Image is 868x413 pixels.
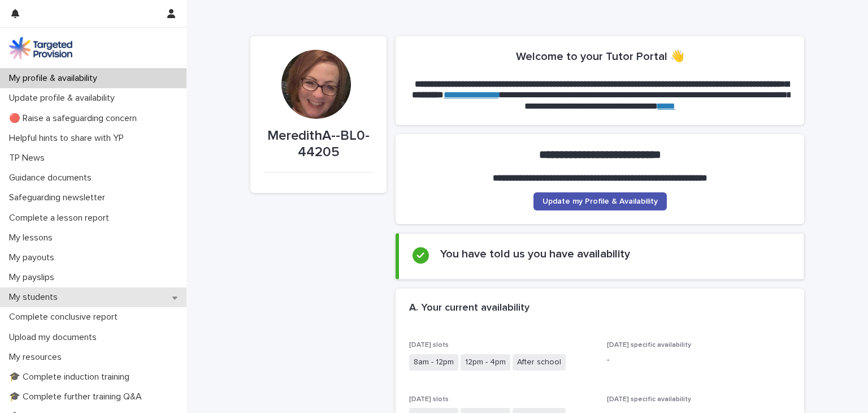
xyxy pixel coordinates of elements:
p: My students [5,292,67,303]
span: 12pm - 4pm [461,354,510,371]
p: My payouts [5,252,63,263]
p: My profile & availability [5,73,106,84]
p: Helpful hints to share with YP [5,133,133,144]
p: My resources [5,352,71,363]
span: [DATE] slots [409,396,449,403]
span: [DATE] slots [409,342,449,349]
span: Update my Profile & Availability [542,197,658,205]
p: MeredithA--BL0-44205 [264,128,373,161]
p: My payslips [5,272,63,283]
p: Safeguarding newsletter [5,192,114,203]
p: Complete conclusive report [5,312,127,322]
p: 🎓 Complete further training Q&A [5,392,151,402]
p: Update profile & availability [5,93,124,104]
p: TP News [5,153,54,164]
a: Update my Profile & Availability [533,192,667,210]
h2: You have told us you have availability [440,247,630,261]
span: After school [513,354,566,371]
span: [DATE] specific availability [607,342,691,349]
h2: A. Your current availability [409,302,530,315]
p: Upload my documents [5,332,106,343]
p: 🔴 Raise a safeguarding concern [5,113,146,124]
span: [DATE] specific availability [607,396,691,403]
p: 🎓 Complete induction training [5,372,138,382]
p: - [607,354,791,366]
span: 8am - 12pm [409,354,458,371]
img: M5nRWzHhSzIhMunXDL62 [9,37,72,59]
p: My lessons [5,233,62,243]
h2: Welcome to your Tutor Portal 👋 [516,50,684,63]
p: Guidance documents [5,173,101,183]
p: Complete a lesson report [5,213,118,223]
